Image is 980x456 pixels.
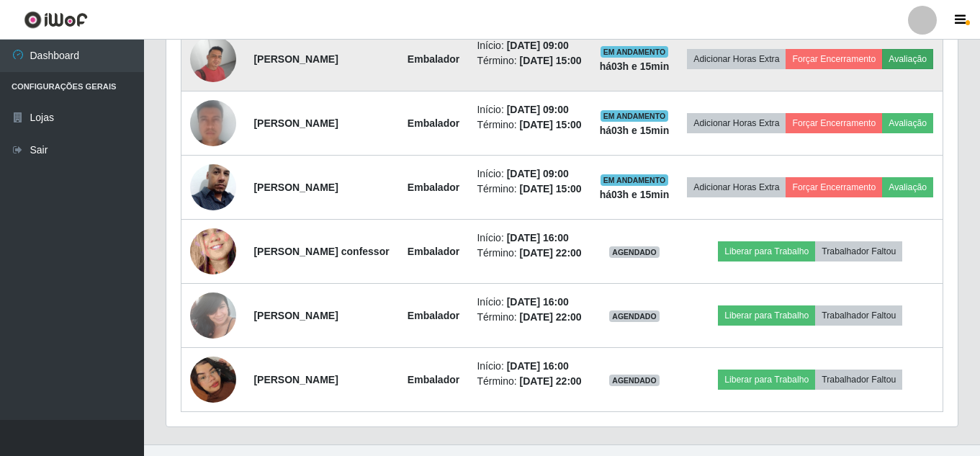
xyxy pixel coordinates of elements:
img: 1740359747198.jpeg [190,146,236,228]
strong: Embalador [408,246,459,257]
span: EM ANDAMENTO [601,110,669,122]
button: Forçar Encerramento [786,177,882,197]
button: Adicionar Horas Extra [687,177,786,197]
time: [DATE] 22:00 [520,375,582,387]
time: [DATE] 09:00 [507,168,569,179]
li: Início: [477,295,582,310]
strong: [PERSON_NAME] confessor [253,246,389,257]
time: [DATE] 15:00 [520,183,582,195]
strong: [PERSON_NAME] [253,374,338,385]
button: Trabalhador Faltou [815,305,902,326]
button: Avaliação [882,113,933,133]
strong: Embalador [408,53,459,65]
strong: [PERSON_NAME] [253,53,338,65]
button: Forçar Encerramento [786,113,882,133]
strong: há 03 h e 15 min [600,125,670,136]
li: Início: [477,166,582,182]
span: AGENDADO [609,375,660,386]
span: EM ANDAMENTO [601,46,669,58]
time: [DATE] 22:00 [520,311,582,323]
time: [DATE] 22:00 [520,247,582,259]
li: Término: [477,53,582,68]
button: Adicionar Horas Extra [687,49,786,69]
strong: [PERSON_NAME] [253,182,338,193]
strong: [PERSON_NAME] [253,117,338,129]
time: [DATE] 16:00 [507,360,569,372]
strong: Embalador [408,117,459,129]
li: Término: [477,310,582,325]
time: [DATE] 15:00 [520,55,582,66]
li: Término: [477,374,582,389]
button: Liberar para Trabalho [718,241,815,261]
img: 1706050148347.jpeg [190,285,236,346]
li: Término: [477,182,582,197]
time: [DATE] 16:00 [507,296,569,308]
span: EM ANDAMENTO [601,174,669,186]
button: Liberar para Trabalho [718,305,815,326]
li: Início: [477,231,582,246]
span: AGENDADO [609,310,660,322]
time: [DATE] 16:00 [507,232,569,243]
time: [DATE] 15:00 [520,119,582,130]
strong: Embalador [408,374,459,385]
strong: Embalador [408,182,459,193]
button: Avaliação [882,177,933,197]
strong: há 03 h e 15 min [600,61,670,72]
button: Avaliação [882,49,933,69]
img: 1748706192585.jpeg [190,76,236,171]
button: Trabalhador Faltou [815,241,902,261]
img: 1710898857944.jpeg [190,36,236,82]
strong: Embalador [408,310,459,321]
li: Término: [477,117,582,133]
button: Liberar para Trabalho [718,370,815,390]
img: CoreUI Logo [24,11,88,29]
span: AGENDADO [609,246,660,258]
button: Trabalhador Faltou [815,370,902,390]
strong: há 03 h e 15 min [600,189,670,200]
button: Adicionar Horas Extra [687,113,786,133]
strong: [PERSON_NAME] [253,310,338,321]
time: [DATE] 09:00 [507,104,569,115]
button: Forçar Encerramento [786,49,882,69]
li: Início: [477,38,582,53]
img: 1650948199907.jpeg [190,202,236,302]
li: Início: [477,102,582,117]
li: Término: [477,246,582,261]
li: Início: [477,359,582,374]
img: 1756135757654.jpeg [190,339,236,421]
time: [DATE] 09:00 [507,40,569,51]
